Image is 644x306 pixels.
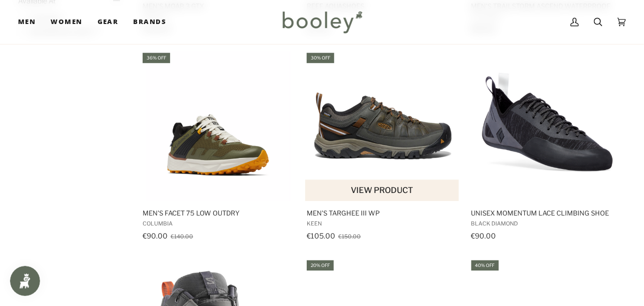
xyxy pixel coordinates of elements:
span: Men [18,17,36,27]
span: Women [51,17,82,27]
span: Men's Targhee III WP [307,208,458,217]
div: 30% off [307,52,334,63]
img: Booley [278,7,366,36]
div: 20% off [307,260,334,270]
span: Men's Facet 75 Low OutDry [143,208,294,217]
a: Unisex Momentum Lace Climbing Shoe [470,51,624,243]
div: 40% off [471,260,499,270]
iframe: Button to open loyalty program pop-up [10,266,40,296]
span: Keen [307,220,458,227]
img: Keen Men's Targhee III WP Black Olive / Golden Brown - Booley Galway [308,51,458,201]
span: Unisex Momentum Lace Climbing Shoe [471,208,623,217]
span: €90.00 [143,231,168,240]
button: View product [305,179,459,201]
span: €150.00 [338,233,361,240]
span: Gear [98,17,119,27]
a: Men's Targhee III WP [305,51,460,243]
span: €105.00 [307,231,335,240]
span: Brands [133,17,166,27]
div: 36% off [143,52,170,63]
span: €140.00 [171,233,193,240]
img: Columbia Men's Facet 75 Low OutDry Nori / Black - Booley Galway [143,51,293,201]
span: Columbia [143,220,294,227]
span: €90.00 [471,231,496,240]
img: Black Diamond Momentum Lace Climbing Shoe Black / Anthracite - Booley Galway [472,51,622,201]
span: Black Diamond [471,220,623,227]
a: Men's Facet 75 Low OutDry [141,51,296,243]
